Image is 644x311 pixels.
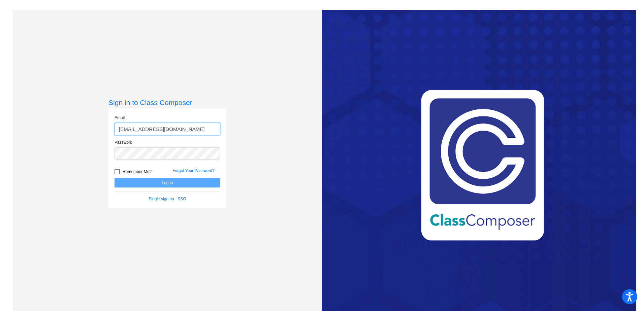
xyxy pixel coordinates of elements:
label: Password [115,139,132,145]
button: Log In [115,178,220,187]
a: Forgot Your Password? [172,168,215,173]
a: Single sign on - SSO [149,197,186,201]
label: Email [115,115,125,121]
h3: Sign in to Class Composer [108,98,226,107]
span: Remember Me? [123,168,152,176]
